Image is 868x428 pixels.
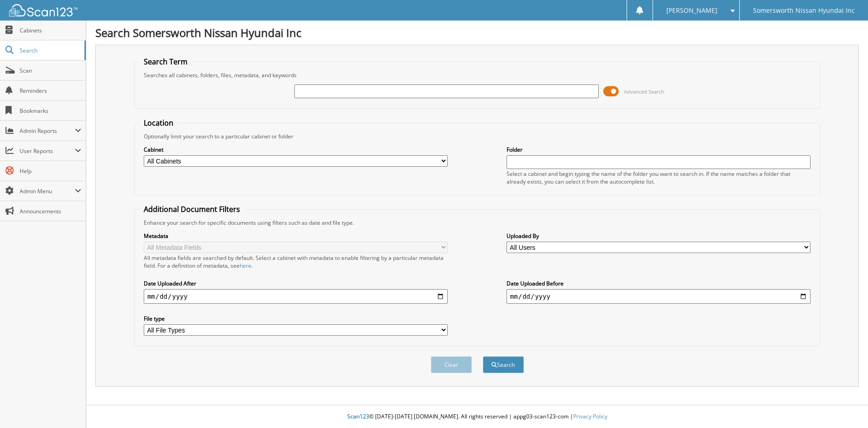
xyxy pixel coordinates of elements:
a: here [240,262,251,269]
input: end [507,289,811,304]
button: Search [483,356,524,373]
div: All metadata fields are searched by default. Select a cabinet with metadata to enable filtering b... [144,254,448,269]
h1: Search Somersworth Nissan Hyundai Inc [95,25,859,40]
legend: Location [139,118,178,128]
img: scan123-logo-white.svg [9,4,78,16]
span: User Reports [20,147,75,155]
span: Admin Reports [20,127,75,135]
label: Date Uploaded Before [507,280,811,287]
span: Scan123 [347,412,369,420]
span: Admin Menu [20,187,75,195]
div: Searches all cabinets, folders, files, metadata, and keywords [139,71,816,79]
span: [PERSON_NAME] [666,8,717,13]
span: Cabinets [20,26,81,34]
span: Help [20,167,81,175]
div: Select a cabinet and begin typing the name of the folder you want to search in. If the name match... [507,170,811,185]
span: Announcements [20,207,81,215]
label: Metadata [144,232,448,240]
div: Enhance your search for specific documents using filters such as date and file type. [139,219,816,227]
a: Privacy Policy [573,412,607,420]
span: Advanced Search [624,88,664,95]
span: Somersworth Nissan Hyundai Inc [753,8,855,13]
div: © [DATE]-[DATE] [DOMAIN_NAME]. All rights reserved | appg03-scan123-com | [86,406,868,428]
legend: Search Term [139,57,192,67]
div: Optionally limit your search to a particular cabinet or folder [139,132,816,140]
legend: Additional Document Filters [139,204,245,214]
span: Bookmarks [20,107,81,115]
input: start [144,289,448,304]
label: Date Uploaded After [144,280,448,287]
span: Scan [20,67,81,74]
label: Folder [507,146,811,153]
button: Clear [431,356,472,373]
span: Search [20,47,80,54]
label: File type [144,315,448,322]
label: Uploaded By [507,232,811,240]
label: Cabinet [144,146,448,153]
span: Reminders [20,87,81,95]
